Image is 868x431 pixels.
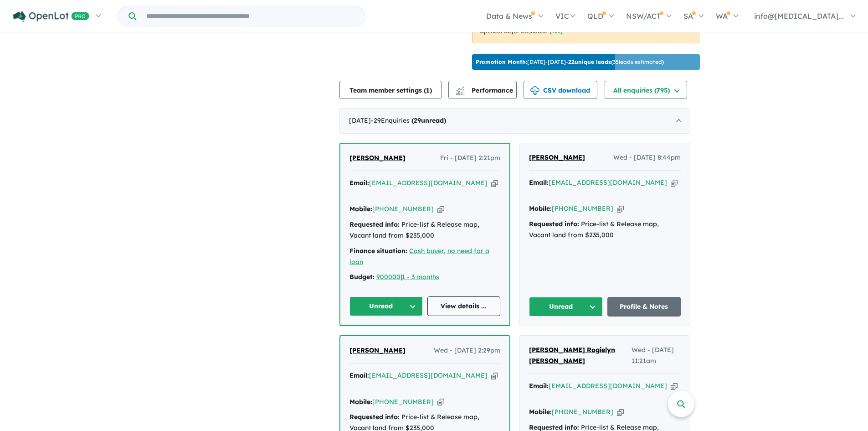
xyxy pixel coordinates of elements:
[437,397,444,407] button: Copy
[613,152,681,163] span: Wed - [DATE] 8:44pm
[529,204,552,213] strong: Mobile:
[448,81,517,99] button: Performance
[411,116,446,125] strong: ( unread)
[349,247,489,266] a: Cash buyer, no need for a loan
[476,58,664,66] p: [DATE] - [DATE] - ( 35 leads estimated)
[671,178,678,187] button: Copy
[437,204,444,214] button: Copy
[138,6,363,26] input: Try estate name, suburb, builder or developer
[349,205,372,213] strong: Mobile:
[434,345,500,356] span: Wed - [DATE] 2:29pm
[402,273,439,281] a: 1 - 3 months
[376,273,401,281] a: 900000
[349,346,406,354] span: [PERSON_NAME]
[457,86,513,94] span: Performance
[440,153,500,164] span: Fri - [DATE] 2:21pm
[529,345,632,367] a: [PERSON_NAME] Rogielyn [PERSON_NAME]
[372,398,434,406] a: [PHONE_NUMBER]
[349,272,500,283] div: |
[530,86,539,95] img: download icon
[605,81,687,99] button: All enquiries (795)
[552,204,613,213] a: [PHONE_NUMBER]
[607,297,681,317] a: Profile & Notes
[349,220,400,228] strong: Requested info:
[529,178,549,187] strong: Email:
[754,11,844,21] span: info@[MEDICAL_DATA]...
[339,108,690,134] div: [DATE]
[491,371,498,380] button: Copy
[549,178,667,187] a: [EMAIL_ADDRESS][DOMAIN_NAME]
[529,408,552,416] strong: Mobile:
[529,220,579,228] strong: Requested info:
[632,345,681,367] span: Wed - [DATE] 11:21am
[371,116,446,125] span: - 29 Enquir ies
[456,86,464,91] img: line-chart.svg
[491,178,498,188] button: Copy
[13,11,89,22] img: Openlot PRO Logo White
[349,345,406,356] a: [PERSON_NAME]
[414,116,421,125] span: 29
[349,273,375,281] strong: Budget:
[529,346,615,365] span: [PERSON_NAME] Rogielyn [PERSON_NAME]
[617,204,624,213] button: Copy
[349,371,369,379] strong: Email:
[524,81,597,99] button: CSV download
[349,296,423,316] button: Unread
[529,297,603,317] button: Unread
[369,179,488,187] a: [EMAIL_ADDRESS][DOMAIN_NAME]
[617,407,624,417] button: Copy
[349,153,406,164] a: [PERSON_NAME]
[372,205,434,213] a: [PHONE_NUMBER]
[349,154,406,162] span: [PERSON_NAME]
[349,247,407,255] strong: Finance situation:
[456,89,465,95] img: bar-chart.svg
[427,296,501,316] a: View details ...
[529,152,585,163] a: [PERSON_NAME]
[529,219,681,241] div: Price-list & Release map, Vacant land from $235,000
[552,408,613,416] a: [PHONE_NUMBER]
[476,58,527,65] b: Promotion Month:
[349,219,500,241] div: Price-list & Release map, Vacant land from $235,000
[349,413,400,421] strong: Requested info:
[349,398,372,406] strong: Mobile:
[529,153,585,161] span: [PERSON_NAME]
[529,382,549,390] strong: Email:
[369,371,488,379] a: [EMAIL_ADDRESS][DOMAIN_NAME]
[568,58,611,65] b: 22 unique leads
[426,86,430,94] span: 1
[349,179,369,187] strong: Email:
[671,381,678,391] button: Copy
[549,382,667,390] a: [EMAIL_ADDRESS][DOMAIN_NAME]
[339,81,442,99] button: Team member settings (1)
